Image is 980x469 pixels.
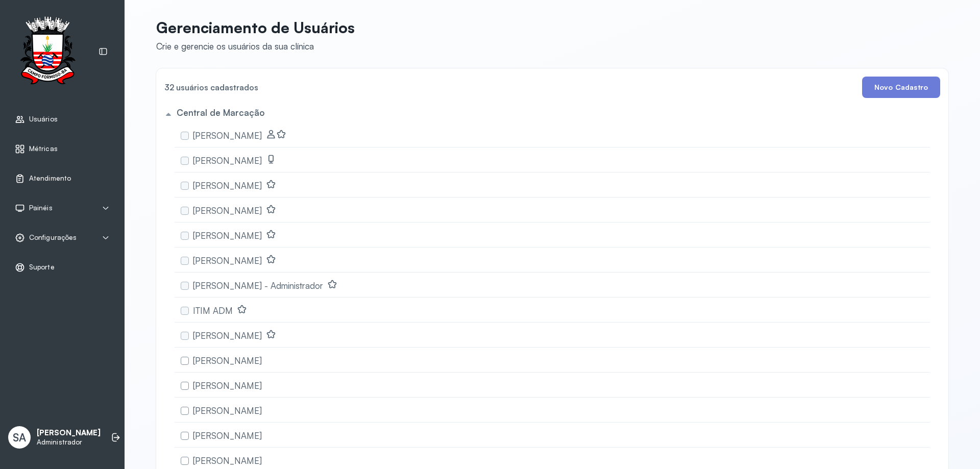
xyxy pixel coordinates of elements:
span: [PERSON_NAME] [193,255,262,266]
p: Gerenciamento de Usuários [156,18,355,37]
span: Atendimento [29,174,71,183]
span: [PERSON_NAME] [193,155,262,166]
button: Novo Cadastro [862,77,940,98]
p: Administrador [37,438,101,447]
p: [PERSON_NAME] [37,428,101,438]
h5: Central de Marcação [177,107,264,118]
span: [PERSON_NAME] [193,430,262,441]
span: [PERSON_NAME] [193,455,262,466]
span: [PERSON_NAME] [193,405,262,416]
span: Suporte [29,263,55,271]
img: Logotipo do estabelecimento [11,16,84,87]
span: [PERSON_NAME] [193,180,262,191]
span: [PERSON_NAME] [193,230,262,241]
span: [PERSON_NAME] - Administrador [193,280,323,291]
span: ITIM ADM [193,305,233,316]
h4: 32 usuários cadastrados [164,80,258,94]
span: Painéis [29,204,53,212]
span: Métricas [29,144,58,153]
span: [PERSON_NAME] [193,380,262,391]
a: Métricas [15,144,110,154]
span: [PERSON_NAME] [193,130,262,141]
span: Usuários [29,115,58,124]
a: Usuários [15,114,110,125]
span: [PERSON_NAME] [193,205,262,216]
div: Crie e gerencie os usuários da sua clínica [156,41,355,52]
span: [PERSON_NAME] [193,355,262,366]
a: Atendimento [15,174,110,184]
span: [PERSON_NAME] [193,330,262,341]
span: Configurações [29,233,77,242]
